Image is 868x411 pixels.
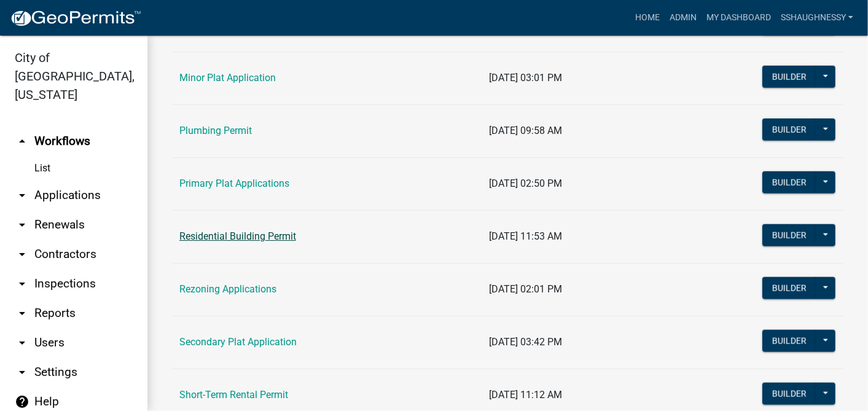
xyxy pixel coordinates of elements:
a: Short-Term Rental Permit [179,389,288,401]
i: help [15,394,29,409]
span: [DATE] 02:01 PM [489,283,562,295]
a: Minor Plat Application [179,72,276,84]
a: Primary Plat Applications [179,178,289,189]
span: [DATE] 03:01 PM [489,72,562,84]
i: arrow_drop_down [15,247,29,262]
a: Rezoning Applications [179,283,276,295]
button: Builder [762,171,816,194]
button: Builder [762,330,816,352]
i: arrow_drop_up [15,134,29,149]
a: Residential Building Permit [179,230,296,242]
a: Home [630,6,665,29]
a: Secondary Plat Application [179,336,297,348]
button: Builder [762,66,816,88]
button: Builder [762,383,816,405]
button: Builder [762,119,816,141]
i: arrow_drop_down [15,276,29,291]
i: arrow_drop_down [15,217,29,232]
span: [DATE] 09:58 AM [489,125,562,136]
span: [DATE] 02:50 PM [489,178,562,189]
button: Builder [762,224,816,246]
i: arrow_drop_down [15,188,29,203]
span: [DATE] 11:53 AM [489,230,562,242]
a: sshaughnessy [776,6,858,29]
a: Admin [665,6,702,29]
i: arrow_drop_down [15,306,29,321]
button: Builder [762,277,816,299]
a: Plumbing Permit [179,125,252,136]
i: arrow_drop_down [15,365,29,380]
i: arrow_drop_down [15,335,29,350]
span: [DATE] 11:12 AM [489,389,562,401]
span: [DATE] 03:42 PM [489,336,562,348]
a: My Dashboard [702,6,776,29]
